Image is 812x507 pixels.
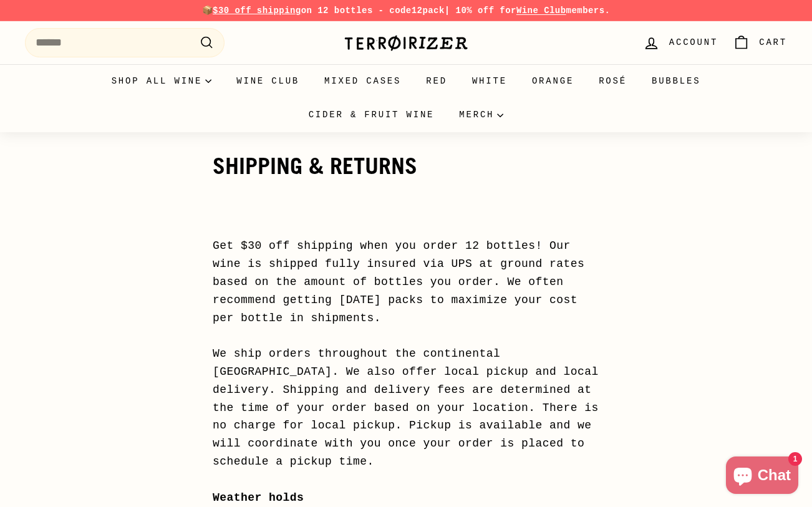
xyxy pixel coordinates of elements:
[516,6,566,16] a: Wine Club
[25,4,787,17] p: 📦 on 12 bottles - code | 10% off for members.
[213,154,599,179] h1: Shipping & Returns
[312,64,413,98] a: Mixed Cases
[296,98,447,132] a: Cider & Fruit Wine
[412,6,445,16] strong: 12pack
[759,36,787,49] span: Cart
[447,98,516,132] summary: Merch
[639,64,713,98] a: Bubbles
[413,64,460,98] a: Red
[636,24,725,61] a: Account
[213,6,301,16] span: $30 off shipping
[224,64,312,98] a: Wine Club
[669,36,718,49] span: Account
[722,456,802,497] inbox-online-store-chat: Shopify online store chat
[99,64,225,98] summary: Shop all wine
[460,64,520,98] a: White
[586,64,639,98] a: Rosé
[725,24,795,61] a: Cart
[520,64,586,98] a: Orange
[213,491,304,504] strong: Weather holds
